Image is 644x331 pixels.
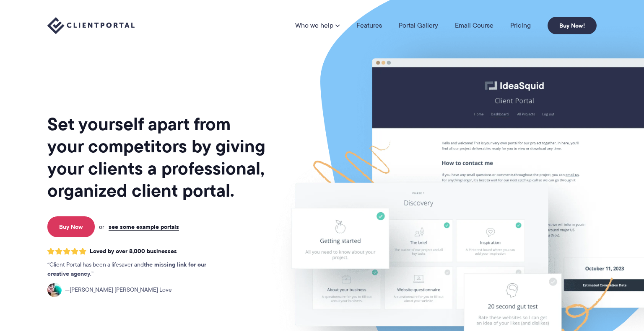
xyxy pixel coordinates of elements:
[47,113,267,202] h1: Set yourself apart from your competitors by giving your clients a professional, organized client ...
[295,22,340,29] a: Who we help
[510,22,531,29] a: Pricing
[47,260,223,279] p: Client Portal has been a lifesaver and .
[548,17,597,34] a: Buy Now!
[356,22,382,29] a: Features
[90,248,177,255] span: Loved by over 8,000 businesses
[99,223,104,231] span: or
[399,22,438,29] a: Portal Gallery
[47,216,95,237] a: Buy Now
[455,22,493,29] a: Email Course
[47,260,206,278] strong: the missing link for our creative agency
[65,285,172,295] span: [PERSON_NAME] [PERSON_NAME] Love
[109,223,179,231] a: see some example portals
